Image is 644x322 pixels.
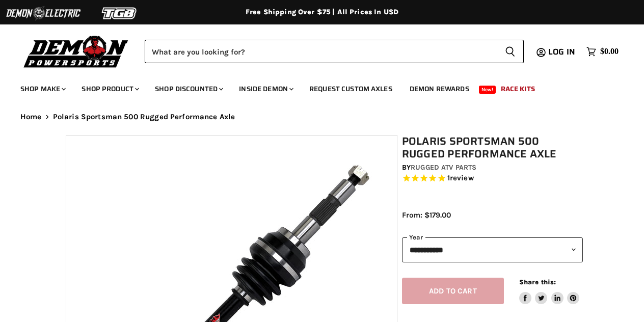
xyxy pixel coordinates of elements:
span: Log in [548,45,575,58]
span: From: $179.00 [402,210,451,220]
span: New! [479,86,496,94]
a: Race Kits [493,78,543,99]
img: Demon Powersports [20,33,132,69]
span: 1 reviews [447,174,474,183]
a: Log in [544,47,581,57]
span: $0.00 [600,47,619,57]
select: year [402,237,583,262]
img: Demon Electric Logo 2 [5,4,82,23]
div: by [402,162,583,173]
a: Rugged ATV Parts [411,163,476,172]
h1: Polaris Sportsman 500 Rugged Performance Axle [402,135,583,160]
a: Shop Product [74,78,145,99]
span: Polaris Sportsman 500 Rugged Performance Axle [53,113,235,121]
input: Search [145,40,497,63]
a: Home [20,113,42,121]
a: Shop Discounted [147,78,229,99]
ul: Main menu [13,74,616,99]
button: Search [497,40,524,63]
a: Demon Rewards [402,78,477,99]
span: Rated 5.0 out of 5 stars 1 reviews [402,173,583,184]
a: Shop Make [13,78,72,99]
form: Product [145,40,524,63]
a: Inside Demon [231,78,300,99]
span: Share this: [519,278,556,286]
span: review [450,174,474,183]
a: Request Custom Axles [302,78,400,99]
img: TGB Logo 2 [82,4,158,23]
aside: Share this: [519,278,580,305]
a: $0.00 [581,44,624,59]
